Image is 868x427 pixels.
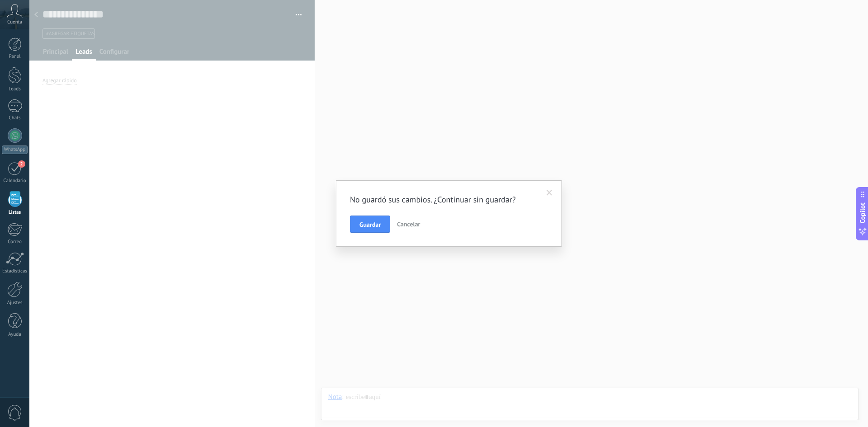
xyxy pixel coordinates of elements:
[2,145,28,154] div: WhatsApp
[2,239,28,245] div: Correo
[2,115,28,121] div: Chats
[2,300,28,306] div: Ajustes
[2,86,28,92] div: Leads
[350,216,390,233] button: Guardar
[2,332,28,338] div: Ayuda
[2,54,28,60] div: Panel
[350,194,539,205] h2: No guardó sus cambios. ¿Continuar sin guardar?
[397,220,420,228] span: Cancelar
[7,19,22,25] span: Cuenta
[359,221,381,228] span: Guardar
[393,216,424,233] button: Cancelar
[18,160,25,168] span: 2
[2,178,28,184] div: Calendario
[2,210,28,216] div: Listas
[858,202,867,223] span: Copilot
[2,268,28,274] div: Estadísticas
